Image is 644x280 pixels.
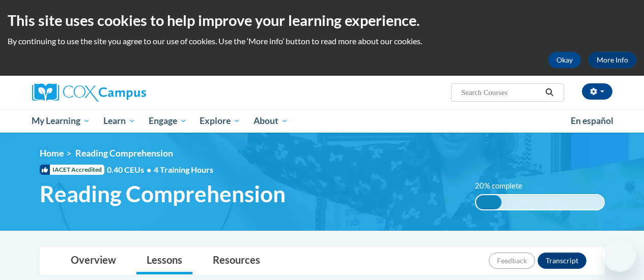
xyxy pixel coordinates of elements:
[40,148,64,159] a: Home
[24,109,620,133] div: Main menu
[32,83,215,102] a: Cox Campus
[149,115,187,127] span: Engage
[103,115,135,127] span: Learn
[542,86,557,99] button: Search
[582,83,612,100] button: Account Settings
[538,253,586,269] button: Transcript
[603,239,636,272] iframe: Button to launch messaging window
[200,115,240,127] span: Explore
[61,247,126,274] a: Overview
[548,52,581,68] button: Okay
[247,109,295,133] a: About
[75,148,173,159] span: Reading Comprehension
[564,110,620,132] a: En español
[97,109,142,133] a: Learn
[154,165,213,174] span: 4 Training Hours
[475,180,534,192] label: 20% complete
[40,180,286,207] span: Reading Comprehension
[8,36,636,47] p: By continuing to use the site you agree to our use of cookies. Use the ‘More info’ button to read...
[589,52,636,68] a: More Info
[136,247,192,274] a: Lessons
[193,109,247,133] a: Explore
[203,247,270,274] a: Resources
[571,115,613,126] span: En español
[107,164,154,175] span: 0.40 CEUs
[476,195,501,209] div: 20% complete
[32,83,146,102] img: Cox Campus
[147,165,151,174] span: •
[25,109,97,133] a: My Learning
[142,109,193,133] a: Engage
[40,165,104,175] span: IACET Accredited
[254,115,288,127] span: About
[460,86,542,99] input: Search Courses
[8,10,636,30] h2: This site uses cookies to help improve your learning experience.
[32,115,90,127] span: My Learning
[489,253,535,269] button: Feedback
